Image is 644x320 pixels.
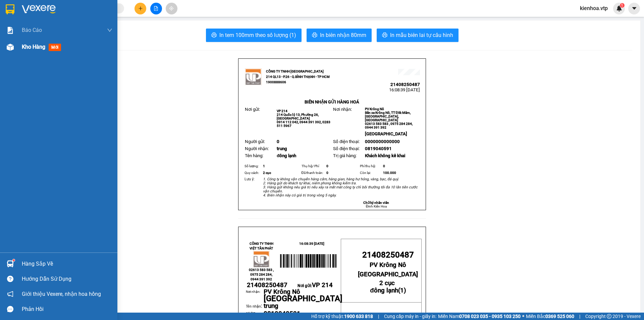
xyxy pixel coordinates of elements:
[359,163,382,170] td: Phí thu hộ:
[154,6,158,11] span: file-add
[245,146,269,151] span: Người nhận:
[264,302,278,310] span: trung
[246,303,262,309] span: :
[245,153,263,158] span: Tên hàng:
[390,82,420,87] span: 21408250487
[312,281,333,289] span: VP 214
[628,3,640,14] button: caret-down
[438,313,521,320] span: Miền Nam
[358,271,418,278] span: [GEOGRAPHIC_DATA]
[211,32,217,39] span: printer
[301,170,326,176] td: Đã thanh toán:
[607,314,611,319] span: copyright
[365,122,413,129] span: 02613 583 583 , 0975 284 284, 0944 391 392
[370,287,398,294] span: đông lạnh
[363,201,389,204] strong: Chữ ký nhân viên
[7,291,13,297] span: notification
[365,107,384,111] span: PV Krông Nô
[13,259,15,261] sup: 1
[383,171,396,175] span: 100.000
[365,131,407,136] span: [GEOGRAPHIC_DATA]
[305,99,359,104] strong: BIÊN NHẬN GỬI HÀNG HOÁ
[219,31,296,39] span: In tem 100mm theo số lượng (1)
[150,3,162,14] button: file-add
[383,164,385,168] span: 0
[333,153,357,158] span: Trị giá hàng:
[263,177,418,197] em: 1. Công ty không vận chuyển hàng cấm, hàng gian, hàng hư hỏng, vàng, bạc, đá quý. 2. Hàng gửi do ...
[17,11,54,36] strong: CÔNG TY TNHH [GEOGRAPHIC_DATA] 214 QL13 - P.26 - Q.BÌNH THẠNH - TP HCM 1900888606
[7,44,14,51] img: warehouse-icon
[389,87,420,92] span: 16:08:39 [DATE]
[277,113,319,120] span: 214 Quốc lộ 13, Phường 26, [GEOGRAPHIC_DATA]
[7,276,13,282] span: question-circle
[298,283,333,288] span: Nơi gửi:
[378,313,379,320] span: |
[382,32,387,39] span: printer
[326,171,328,175] span: 0
[320,31,366,39] span: In biên nhận 80mm
[249,268,274,281] span: 02613 583 583 , 0975 284 284, 0944 391 392
[64,30,95,35] span: 16:06:09 [DATE]
[277,146,287,151] span: trung
[7,306,13,312] span: message
[6,4,14,14] img: logo-vxr
[545,314,574,319] strong: 0369 525 060
[245,177,255,181] span: Lưu ý:
[22,290,101,298] span: Giới thiệu Vexere, nhận hoa hồng
[264,310,301,317] span: 0819040591
[264,288,300,295] span: PV Krông Nô
[266,70,330,84] strong: CÔNG TY TNHH [GEOGRAPHIC_DATA] 214 QL13 - P.26 - Q.BÌNH THẠNH - TP HCM 1900888606
[107,28,112,33] span: down
[206,29,302,42] button: printerIn tem 100mm theo số lượng (1)
[23,40,78,45] strong: BIÊN NHẬN GỬI HÀNG HOÁ
[631,5,637,11] span: caret-down
[244,170,262,176] td: Quy cách:
[263,171,271,175] span: 2 cục
[246,310,263,318] td: Số ĐT:
[277,109,287,113] span: VP 214
[22,44,45,50] span: Kho hàng
[253,251,270,268] img: logo
[22,259,112,269] div: Hàng sắp về
[400,287,404,294] span: 1
[277,120,330,128] span: 0914 112 042, 0944 391 392, 0283 511 5967
[246,289,263,303] td: Nơi nhận:
[263,164,265,168] span: 1
[138,6,143,11] span: plus
[67,47,84,51] span: PV Đắk Mil
[301,163,326,170] td: Thụ hộ/ Phí
[246,304,261,309] span: Tên nhận
[277,139,279,144] span: 0
[333,107,352,112] span: Nơi nhận:
[245,107,260,112] span: Nơi gửi:
[247,281,287,289] span: 21408250487
[22,26,42,34] span: Báo cáo
[390,31,453,39] span: In mẫu biên lai tự cấu hình
[365,111,411,122] span: Bến xe Krông Nô, TT Đăk Mâm, [GEOGRAPHIC_DATA], [GEOGRAPHIC_DATA]
[359,170,382,176] td: Còn lại:
[22,304,112,314] div: Phản hồi
[333,139,360,144] span: Số điện thoại:
[459,314,521,319] strong: 0708 023 035 - 0935 103 250
[312,32,317,39] span: printer
[344,314,373,319] strong: 1900 633 818
[362,250,414,260] span: 21408250487
[7,260,14,267] img: warehouse-icon
[245,68,262,85] img: logo
[264,294,342,303] span: [GEOGRAPHIC_DATA]
[365,139,400,144] span: 0000000000000
[616,5,622,11] img: icon-new-feature
[620,3,625,8] sup: 1
[370,279,406,294] strong: ( )
[244,163,262,170] td: Số lượng:
[7,15,15,32] img: logo
[621,3,623,8] span: 1
[49,44,61,51] span: mới
[526,313,574,320] span: Miền Bắc
[166,3,177,14] button: aim
[22,274,112,284] div: Hướng dẫn sử dụng
[299,242,324,245] span: 16:08:39 [DATE]
[311,313,373,320] span: Hỗ trợ kỹ thuật:
[575,4,613,12] span: kienhoa.vtp
[366,204,387,208] span: Đinh Kiến Hoa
